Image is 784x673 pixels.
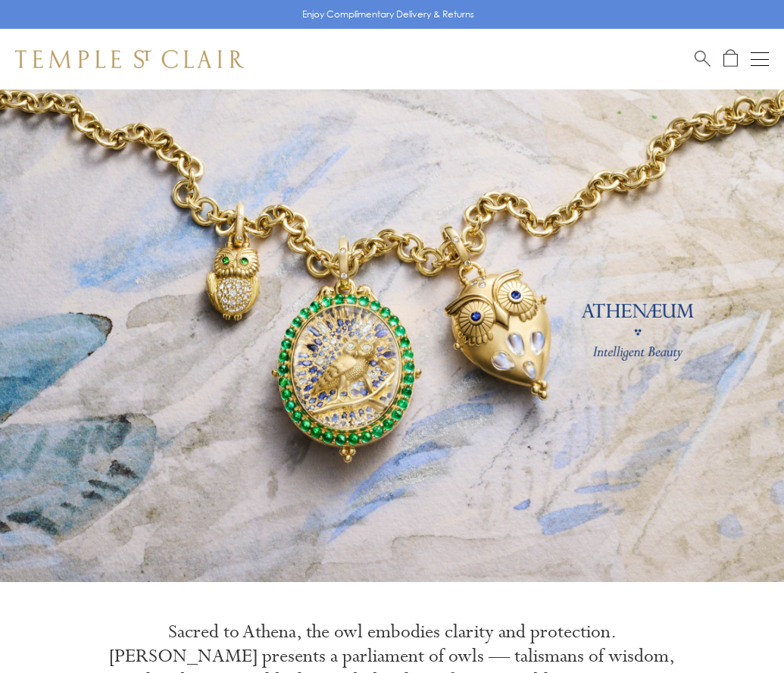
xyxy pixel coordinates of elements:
p: Enjoy Complimentary Delivery & Returns [302,7,474,22]
button: Open navigation [751,50,769,68]
img: Temple St. Clair [15,50,244,68]
a: Search [695,49,711,68]
a: Open Shopping Bag [723,49,738,68]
